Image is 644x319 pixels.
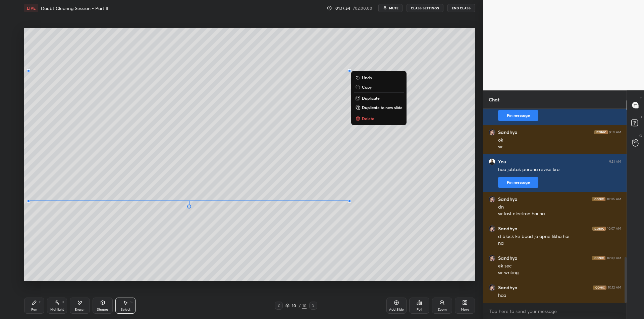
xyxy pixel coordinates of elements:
div: 10 [302,303,307,309]
div: P [39,301,41,304]
button: Pin message [498,177,538,188]
div: 9:31 AM [609,160,621,164]
div: Poll [417,308,422,311]
div: Highlight [50,308,64,311]
div: haa [498,292,621,299]
p: Undo [362,75,372,80]
h6: Sandhya [498,255,518,261]
p: D [640,114,642,119]
div: H [62,301,64,304]
div: sir [498,144,621,150]
img: 085bd21922ea4424b33eb54cb4e3aef1.jpg [489,225,495,232]
img: a23c7d1b6cba430992ed97ba714bd577.jpg [489,158,495,165]
div: sir writing [498,269,621,276]
p: T [640,96,642,101]
div: 10 [291,304,298,308]
div: d block ke baad jo apne likha hai [498,233,621,240]
div: sir last electron hai na [498,211,621,217]
div: na [498,240,621,247]
p: Duplicate to new slide [362,105,402,110]
p: Duplicate [362,95,380,101]
h4: Doubt Clearing Session - Part II [41,5,108,11]
div: grid [483,109,627,303]
button: Undo [354,74,404,82]
h6: Sandhya [498,285,518,291]
img: 085bd21922ea4424b33eb54cb4e3aef1.jpg [489,284,495,291]
img: iconic-dark.1390631f.png [592,197,605,201]
div: Select [121,308,130,311]
div: 10:06 AM [607,197,621,201]
div: Shapes [97,308,108,311]
p: Copy [362,84,372,90]
div: L [108,301,110,304]
button: CLASS SETTINGS [407,4,443,12]
div: dn [498,204,621,211]
div: LIVE [24,4,38,12]
div: 9:31 AM [609,130,621,134]
img: 085bd21922ea4424b33eb54cb4e3aef1.jpg [489,129,495,136]
div: Add Slide [389,308,404,311]
div: / [299,304,301,308]
h6: Sandhya [498,226,518,232]
img: iconic-dark.1390631f.png [594,130,608,134]
span: mute [389,6,398,10]
img: iconic-dark.1390631f.png [593,286,606,290]
button: End Class [447,4,475,12]
button: Duplicate [354,94,404,102]
button: Copy [354,83,404,91]
p: Delete [362,116,374,121]
p: G [639,133,642,138]
div: 10:07 AM [607,227,621,231]
div: 10:12 AM [608,286,621,290]
img: iconic-dark.1390631f.png [592,256,605,260]
div: S [130,301,132,304]
div: Pen [31,308,37,311]
p: Chat [483,91,505,108]
div: More [461,308,469,311]
img: 085bd21922ea4424b33eb54cb4e3aef1.jpg [489,255,495,261]
img: 085bd21922ea4424b33eb54cb4e3aef1.jpg [489,196,495,203]
div: ok [498,137,621,144]
h6: Sandhya [498,196,518,202]
div: 10:09 AM [607,256,621,260]
h6: Sandhya [498,129,518,135]
button: mute [378,4,402,12]
div: Eraser [75,308,85,311]
button: Delete [354,114,404,123]
img: iconic-dark.1390631f.png [592,227,606,231]
h6: You [498,159,506,165]
div: Zoom [438,308,447,311]
div: haa jabtak purana revise kro [498,166,621,173]
button: Pin message [498,110,538,121]
div: ek sec [498,263,621,269]
button: Duplicate to new slide [354,103,404,111]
